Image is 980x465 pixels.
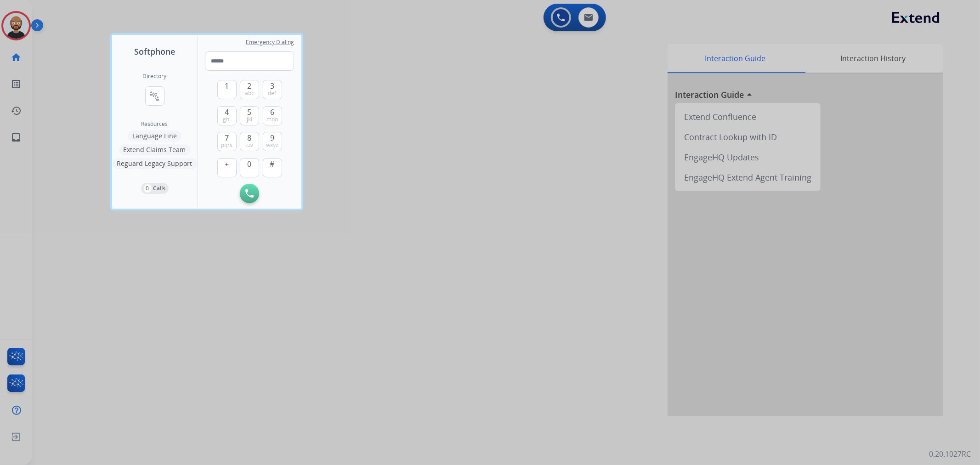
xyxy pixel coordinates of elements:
button: 9wxyz [263,132,282,151]
button: 7pqrs [217,132,237,151]
span: Softphone [134,45,175,58]
span: 2 [248,80,252,91]
button: 0 [240,158,259,177]
span: pqrs [221,142,232,149]
span: 4 [225,107,229,118]
button: 5jkl [240,106,259,125]
button: 8tuv [240,132,259,151]
mat-icon: connect_without_contact [149,91,160,102]
p: Calls [153,184,166,193]
span: ghi [223,116,231,123]
p: 0 [144,184,152,193]
button: # [263,158,282,177]
span: # [270,159,275,170]
button: Language Line [128,130,181,142]
button: Reguard Legacy Support [113,158,197,169]
span: 9 [270,132,274,143]
span: abc [245,90,254,97]
span: 5 [248,107,252,118]
span: Emergency Dialing [246,39,294,46]
span: 3 [270,80,274,91]
button: 1 [217,80,237,99]
span: 1 [225,80,229,91]
h2: Directory [143,73,167,80]
img: call-button [245,189,254,198]
span: + [225,159,229,170]
span: def [268,90,277,97]
button: 6mno [263,106,282,125]
span: mno [266,116,278,123]
p: 0.20.1027RC [929,448,971,459]
span: wxyz [266,142,278,149]
button: Extend Claims Team [119,144,191,155]
span: 6 [270,107,274,118]
span: 7 [225,132,229,143]
span: 8 [248,132,252,143]
span: 0 [248,159,252,170]
span: tuv [246,142,254,149]
button: 3def [263,80,282,99]
button: 2abc [240,80,259,99]
button: + [217,158,237,177]
span: Resources [142,120,168,128]
span: jkl [247,116,252,123]
button: 4ghi [217,106,237,125]
button: 0Calls [141,183,169,194]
